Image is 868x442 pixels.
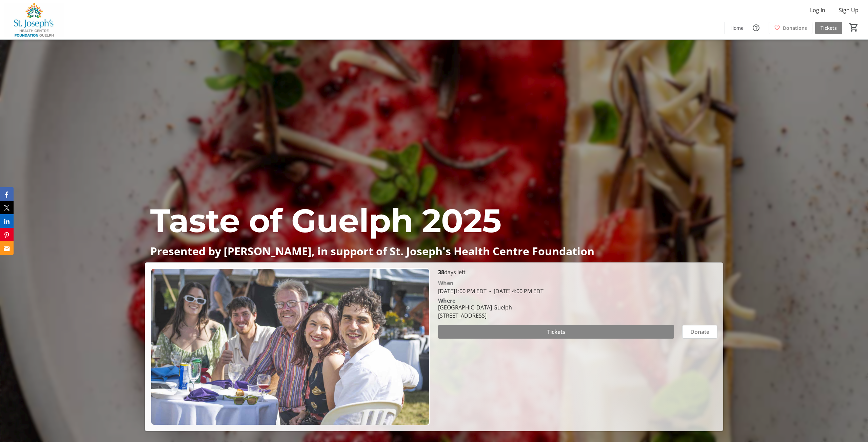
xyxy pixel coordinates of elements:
span: Donate [690,328,709,336]
div: [GEOGRAPHIC_DATA] Guelph [438,303,512,312]
a: Donations [769,22,812,34]
p: days left [438,268,717,276]
button: Tickets [438,325,674,339]
span: Tickets [547,328,565,336]
span: Donations [783,24,807,32]
span: [DATE] 4:00 PM EDT [487,287,544,295]
button: Cart [848,21,860,34]
a: Tickets [815,22,842,34]
button: Sign Up [833,5,864,16]
span: Home [730,24,744,32]
span: Tickets [821,24,837,32]
img: St. Joseph's Health Centre Foundation Guelph's Logo [4,3,64,37]
div: When [438,279,454,287]
button: Donate [682,325,717,339]
button: Help [749,21,763,35]
span: 38 [438,268,444,276]
span: Sign Up [839,6,859,14]
span: - [487,287,494,295]
button: Log In [805,5,831,16]
p: Presented by [PERSON_NAME], in support of St. Joseph's Health Centre Foundation [150,245,718,257]
span: Log In [810,6,825,14]
div: Where [438,298,455,303]
span: [DATE] 1:00 PM EDT [438,287,487,295]
a: Home [725,22,749,34]
span: Taste of Guelph 2025 [150,201,501,240]
img: Campaign CTA Media Photo [151,268,430,425]
div: [STREET_ADDRESS] [438,312,512,320]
